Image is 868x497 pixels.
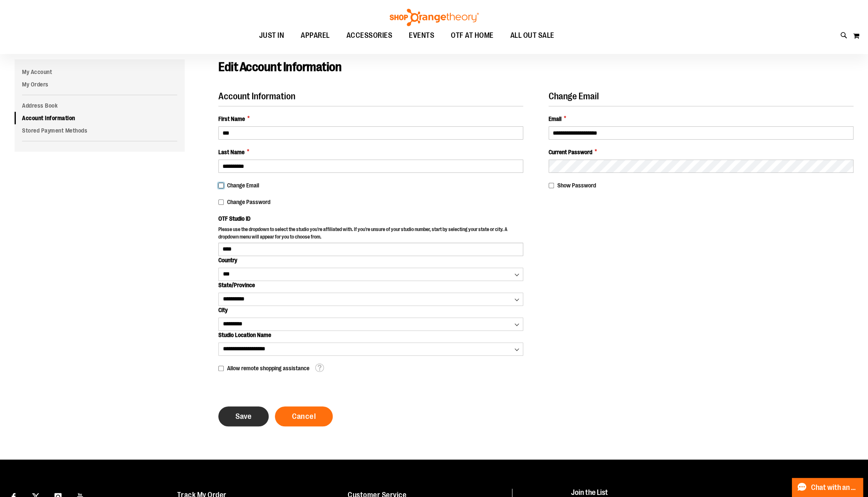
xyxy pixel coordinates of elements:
span: ACCESSORIES [346,26,393,45]
a: Account Information [15,112,185,124]
img: Shop Orangetheory [388,9,480,26]
span: Email [549,115,561,123]
span: APPAREL [301,26,330,45]
span: Edit Account Information [218,60,341,74]
span: ALL OUT SALE [510,26,554,45]
a: Address Book [15,99,185,112]
span: First Name [218,115,245,123]
span: JUST IN [259,26,284,45]
span: Chat with an Expert [811,484,858,492]
p: Please use the dropdown to select the studio you're affiliated with. If you're unsure of your stu... [218,226,523,242]
span: Change Password [227,199,270,205]
button: Save [218,406,269,426]
span: Allow remote shopping assistance [227,365,309,372]
a: Stored Payment Methods [15,124,185,137]
span: City [218,307,228,313]
a: My Account [15,66,185,78]
span: Change Email [549,91,599,101]
span: Show Password [557,182,596,189]
a: Cancel [275,406,333,426]
span: Last Name [218,148,245,156]
button: Chat with an Expert [792,478,863,497]
span: Save [235,412,252,421]
span: OTF Studio ID [218,215,250,222]
span: Country [218,257,237,263]
span: EVENTS [409,26,434,45]
span: Current Password [549,148,592,156]
span: Account Information [218,91,295,101]
span: OTF AT HOME [451,26,494,45]
span: Studio Location Name [218,332,271,338]
a: My Orders [15,78,185,91]
span: State/Province [218,282,255,288]
span: Cancel [292,412,316,421]
span: Change Email [227,182,259,189]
